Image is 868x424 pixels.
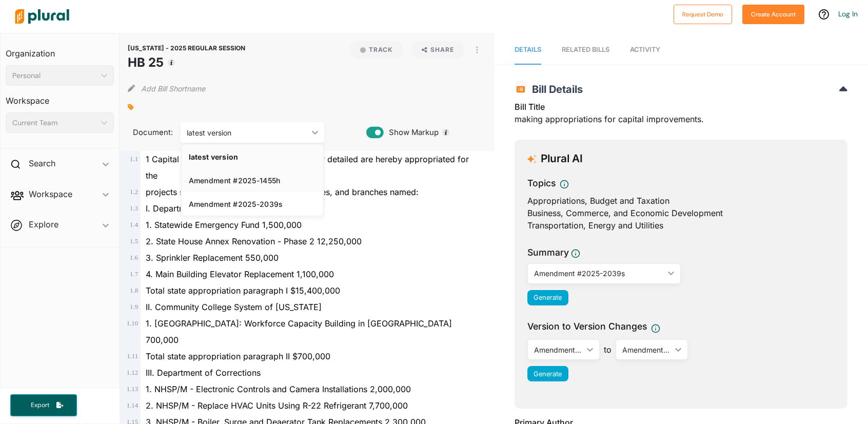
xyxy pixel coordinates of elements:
a: Amendment #2025-2039s [182,192,323,216]
div: making appropriations for capital improvements. [515,101,847,131]
a: latest version [182,145,323,168]
span: 1 . 3 [130,205,138,212]
span: 1 . 13 [127,386,138,393]
span: Document: [128,127,167,138]
button: Generate [527,366,568,381]
span: Generate [534,370,562,378]
button: Share [411,41,464,59]
span: Show Markup [384,127,439,138]
span: 1 . 11 [127,353,138,360]
div: Appropriations, Budget and Taxation [527,195,835,207]
span: 2. NHSP/M - Replace HVAC Units Using R-22 Refrigerant 7,700,000 [146,400,408,411]
span: Activity [630,46,660,53]
span: Total state appropriation paragraph II $700,000 [146,351,330,361]
span: 1 . 12 [127,369,138,376]
div: RELATED BILLS [562,45,609,54]
a: RELATED BILLS [562,35,609,65]
span: 1 . 10 [127,320,138,327]
span: Total state appropriation paragraph I $15,400,000 [146,285,340,296]
h3: Topics [527,177,556,190]
button: Export [10,394,77,416]
span: 1 . 1 [130,156,138,163]
button: Share [407,41,468,59]
span: Generate [534,294,562,301]
h1: HB 25 [128,53,245,72]
span: 3. Sprinkler Replacement 550,000 [146,253,279,263]
div: Personal [12,70,97,81]
div: Business, Commerce, and Economic Development [527,207,835,219]
h3: Bill Title [515,101,847,113]
div: Amendment #2025-1455h [189,176,316,185]
div: Tooltip anchor [441,128,450,137]
a: Create Account [742,8,804,19]
span: 1. NHSP/M - Electronic Controls and Camera Installations 2,000,000 [146,384,411,394]
span: I. Department of Administrative Services [146,203,302,214]
div: Amendment #2025-2039s [189,200,316,208]
span: 1 . 9 [130,303,138,311]
div: Amendment #2025-2039s [622,344,671,355]
a: Amendment #2025-1455h [182,168,323,192]
span: 1 . 6 [130,254,138,261]
div: Amendment #2025-2039s [534,268,664,279]
span: 1 . 14 [127,402,138,409]
button: Add Bill Shortname [141,80,205,97]
span: projects specified to the departments, agencies, and branches named: [146,187,419,197]
h2: Search [29,158,55,169]
div: Add tags [128,100,134,115]
span: 1 . 5 [130,238,138,245]
div: Current Team [12,118,97,128]
span: Bill Details [527,83,583,95]
h3: Organization [6,38,114,61]
span: [US_STATE] - 2025 REGULAR SESSION [128,44,245,52]
span: Details [515,46,541,53]
h3: Plural AI [541,152,583,165]
div: latest version [187,127,308,138]
button: Track [350,41,403,59]
span: 1 . 2 [130,188,138,196]
div: Tooltip anchor [167,58,176,67]
span: 4. Main Building Elevator Replacement 1,100,000 [146,269,334,279]
span: II. Community College System of [US_STATE] [146,302,322,312]
span: 1. [GEOGRAPHIC_DATA]: Workforce Capacity Building in [GEOGRAPHIC_DATA] 700,000 [146,318,452,345]
span: 1 . 7 [130,271,138,278]
button: Request Demo [674,5,732,24]
button: Create Account [742,5,804,24]
span: 1 . 4 [130,221,138,228]
button: Generate [527,290,568,305]
div: Amendment #2025-1455h [534,344,583,355]
a: Details [515,35,541,65]
a: Request Demo [674,8,732,19]
span: to [600,343,616,356]
div: Transportation, Energy and Utilities [527,219,835,232]
a: Log In [838,9,858,18]
span: Version to Version Changes [527,320,647,333]
div: latest version [189,152,316,161]
span: 2. State House Annex Renovation - Phase 2 12,250,000 [146,236,362,246]
h3: Workspace [6,86,114,108]
span: Export [24,401,56,410]
span: 1 Capital Appropriations. The sums hereinafter detailed are hereby appropriated for the [146,154,469,181]
span: III. Department of Corrections [146,368,261,378]
h3: Summary [527,246,569,259]
a: Activity [630,35,660,65]
span: 1 . 8 [130,287,138,294]
span: 1. Statewide Emergency Fund 1,500,000 [146,220,302,230]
